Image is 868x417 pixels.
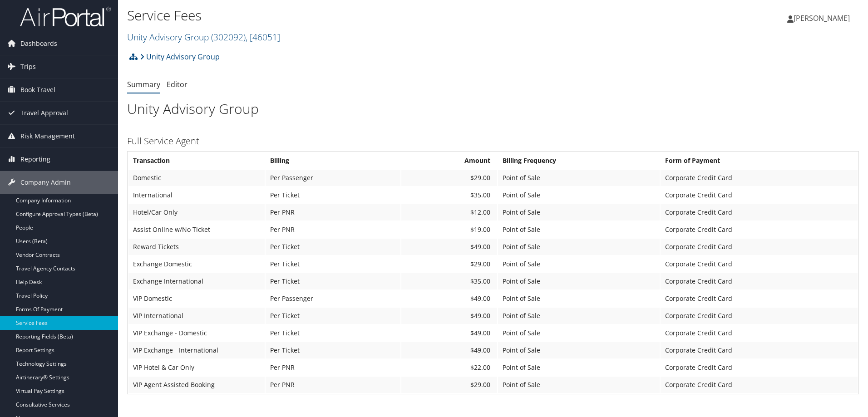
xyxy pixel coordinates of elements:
[128,239,265,255] td: Reward Tickets
[128,308,265,324] td: VIP International
[266,221,400,238] td: Per PNR
[211,31,246,43] span: ( 302092 )
[140,48,220,66] a: Unity Advisory Group
[266,359,400,376] td: Per PNR
[401,152,498,169] th: Amount
[401,290,498,307] td: $49.00
[401,204,498,221] td: $12.00
[128,342,265,358] td: VIP Exchange - International
[498,290,660,307] td: Point of Sale
[401,221,498,238] td: $19.00
[498,239,660,255] td: Point of Sale
[266,204,400,221] td: Per PNR
[127,99,859,118] h1: Unity Advisory Group
[498,170,660,186] td: Point of Sale
[128,204,265,221] td: Hotel/Car Only
[128,256,265,272] td: Exchange Domestic
[498,273,660,289] td: Point of Sale
[661,273,858,289] td: Corporate Credit Card
[661,325,858,341] td: Corporate Credit Card
[661,187,858,203] td: Corporate Credit Card
[20,6,111,27] img: airportal-logo.png
[20,78,55,101] span: Book Travel
[661,256,858,272] td: Corporate Credit Card
[401,256,498,272] td: $29.00
[266,290,400,307] td: Per Passenger
[787,5,859,32] a: [PERSON_NAME]
[498,342,660,358] td: Point of Sale
[401,239,498,255] td: $49.00
[661,152,858,169] th: Form of Payment
[661,290,858,307] td: Corporate Credit Card
[661,359,858,376] td: Corporate Credit Card
[266,325,400,341] td: Per Ticket
[266,342,400,358] td: Per Ticket
[498,325,660,341] td: Point of Sale
[401,187,498,203] td: $35.00
[401,273,498,289] td: $35.00
[128,152,265,169] th: Transaction
[498,359,660,376] td: Point of Sale
[661,204,858,221] td: Corporate Credit Card
[401,342,498,358] td: $49.00
[128,290,265,307] td: VIP Domestic
[661,342,858,358] td: Corporate Credit Card
[401,325,498,341] td: $49.00
[661,377,858,393] td: Corporate Credit Card
[661,170,858,186] td: Corporate Credit Card
[246,31,280,43] span: , [ 46051 ]
[128,187,265,203] td: International
[127,79,160,89] a: Summary
[266,187,400,203] td: Per Ticket
[401,359,498,376] td: $22.00
[498,308,660,324] td: Point of Sale
[266,308,400,324] td: Per Ticket
[20,102,68,124] span: Travel Approval
[661,221,858,238] td: Corporate Credit Card
[661,308,858,324] td: Corporate Credit Card
[498,187,660,203] td: Point of Sale
[128,170,265,186] td: Domestic
[20,148,50,171] span: Reporting
[20,55,36,78] span: Trips
[401,170,498,186] td: $29.00
[127,31,280,43] a: Unity Advisory Group
[128,221,265,238] td: Assist Online w/No Ticket
[266,152,400,169] th: Billing
[266,239,400,255] td: Per Ticket
[401,377,498,393] td: $29.00
[661,239,858,255] td: Corporate Credit Card
[498,377,660,393] td: Point of Sale
[20,171,71,194] span: Company Admin
[498,256,660,272] td: Point of Sale
[128,359,265,376] td: VIP Hotel & Car Only
[266,273,400,289] td: Per Ticket
[20,32,57,55] span: Dashboards
[128,273,265,289] td: Exchange International
[266,377,400,393] td: Per PNR
[498,152,660,169] th: Billing Frequency
[498,204,660,221] td: Point of Sale
[794,13,850,23] span: [PERSON_NAME]
[401,308,498,324] td: $49.00
[266,256,400,272] td: Per Ticket
[20,125,75,147] span: Risk Management
[127,6,615,25] h1: Service Fees
[127,135,859,147] h3: Full Service Agent
[266,170,400,186] td: Per Passenger
[128,325,265,341] td: VIP Exchange - Domestic
[498,221,660,238] td: Point of Sale
[128,377,265,393] td: VIP Agent Assisted Booking
[167,79,187,89] a: Editor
